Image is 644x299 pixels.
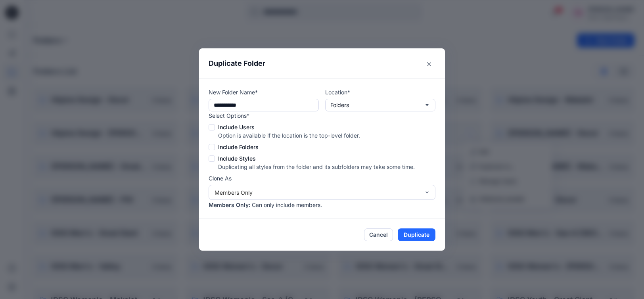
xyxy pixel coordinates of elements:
p: Duplicating all styles from the folder and its subfolders may take some time. [218,163,415,171]
p: Folders [330,101,349,109]
span: Include Users [218,123,255,131]
div: Members Only [215,188,420,197]
button: Folders [325,99,435,111]
p: Clone As [209,174,435,182]
p: Location* [325,88,435,96]
button: Close [423,58,435,71]
button: Duplicate [398,228,435,241]
header: Duplicate Folder [199,48,445,78]
span: Include Styles [218,154,256,163]
p: Can only include members. [252,201,322,209]
p: Members Only : [209,201,250,209]
p: Option is available if the location is the top-level folder. [218,131,415,140]
p: New Folder Name* [209,88,319,96]
button: Cancel [364,228,393,241]
span: Include Folders [218,143,259,151]
p: Select Options* [209,111,415,120]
